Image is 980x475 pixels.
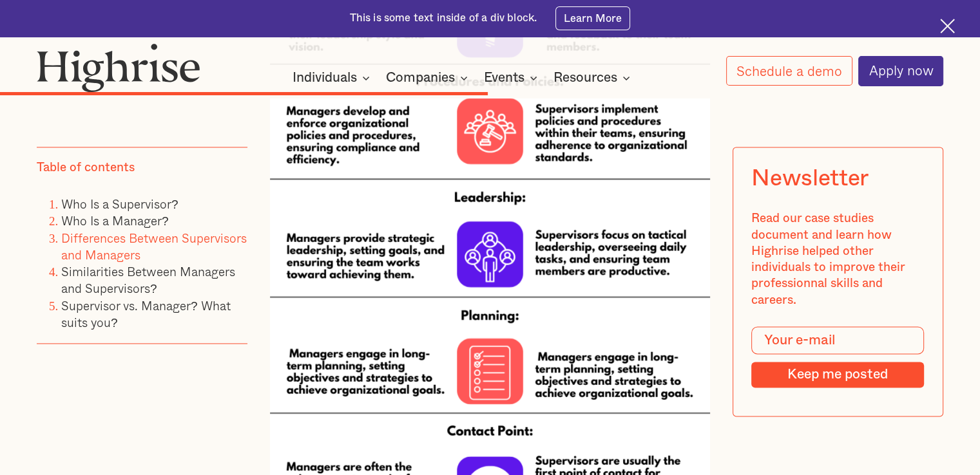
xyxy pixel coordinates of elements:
[484,70,541,86] div: Events
[752,327,925,388] form: Modal Form
[37,160,135,176] div: Table of contents
[350,11,537,26] div: This is some text inside of a div block.
[61,262,235,297] a: Similarities Between Managers and Supervisors?
[61,228,247,264] a: Differences Between Supervisors and Managers
[386,70,455,86] div: Companies
[61,194,178,213] a: Who Is a Supervisor?
[37,43,200,93] img: Highrise logo
[293,70,374,86] div: Individuals
[726,56,852,86] a: Schedule a demo
[752,327,925,355] input: Your e-mail
[553,70,617,86] div: Resources
[555,6,631,30] a: Learn More
[293,70,357,86] div: Individuals
[61,212,169,230] a: Who Is a Manager?
[752,166,869,192] div: Newsletter
[61,296,231,331] a: Supervisor vs. Manager? What suits you?
[752,362,925,387] input: Keep me posted
[484,70,524,86] div: Events
[752,211,925,309] div: Read our case studies document and learn how Highrise helped other individuals to improve their p...
[940,19,955,33] img: Cross icon
[386,70,472,86] div: Companies
[858,56,943,86] a: Apply now
[553,70,634,86] div: Resources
